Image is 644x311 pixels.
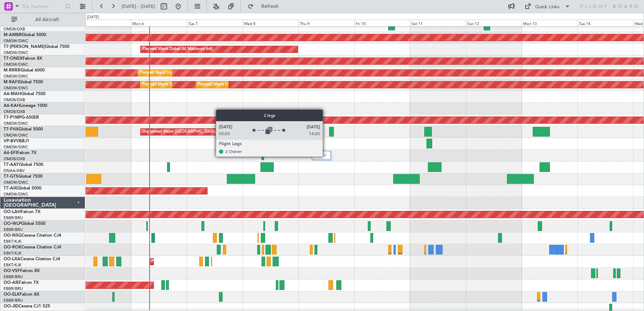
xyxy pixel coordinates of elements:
[142,44,213,55] div: Planned Maint Dubai (Al Maktoum Intl)
[4,151,36,155] a: A6-EFIFalcon 7X
[4,174,43,179] a: T7-GTSGlobal 7500
[4,174,18,179] span: T7-GTS
[4,127,19,132] span: T7-FHX
[75,20,131,26] div: Sun 5
[243,20,298,26] div: Wed 8
[255,4,285,9] span: Refresh
[4,97,25,103] a: OMDB/DXB
[4,68,45,73] a: M-RRRRGlobal 6000
[4,269,20,273] span: OO-VSF
[4,239,21,244] a: EBKT/KJK
[22,1,63,12] input: Trip Number
[4,292,20,297] span: OO-ELK
[4,281,39,285] a: OO-AIEFalcon 7X
[298,20,354,26] div: Thu 9
[142,127,248,137] div: Unplanned Maint [GEOGRAPHIC_DATA] (Al Maktoum Intl)
[4,233,61,238] a: OO-NSGCessna Citation CJ4
[122,3,155,10] span: [DATE] - [DATE]
[577,20,633,26] div: Tue 14
[4,163,43,167] a: T7-AAYGlobal 7500
[466,20,522,26] div: Sun 12
[4,104,20,108] span: A6-KAH
[4,56,23,61] span: T7-ONEX
[4,121,28,126] a: OMDW/DWC
[4,186,42,191] a: T7-AIXGlobal 5000
[4,245,61,250] a: OO-ROKCessna Citation CJ4
[4,50,28,55] a: OMDW/DWC
[244,1,287,12] button: Refresh
[198,79,268,90] div: Planned Maint Dubai (Al Maktoum Intl)
[4,274,23,280] a: EBBR/BRU
[151,256,235,267] div: Planned Maint Kortrijk-[GEOGRAPHIC_DATA]
[4,257,20,261] span: OO-LXA
[4,45,69,49] a: T7-[PERSON_NAME]Global 7500
[4,74,28,79] a: OMDW/DWC
[354,20,410,26] div: Fri 10
[4,115,21,120] span: T7-P1MP
[87,14,99,20] div: [DATE]
[4,104,47,108] a: A6-KAHLineage 1000
[4,45,45,49] span: T7-[PERSON_NAME]
[4,304,19,308] span: OO-JID
[4,292,39,297] a: OO-ELKFalcon 8X
[4,180,28,185] a: OMDW/DWC
[4,33,22,37] span: M-AMBR
[140,68,210,78] div: Planned Maint Dubai (Al Maktoum Intl)
[4,304,50,308] a: OO-JIDCessna CJ1 525
[4,227,23,232] a: EBBR/BRU
[4,127,43,132] a: T7-FHXGlobal 5000
[4,139,19,143] span: VP-BVV
[4,92,45,96] a: A6-MAHGlobal 7500
[4,222,45,226] a: OO-WLPGlobal 5500
[4,251,21,256] a: EBKT/KJK
[322,154,327,157] img: arrow-gray.svg
[4,133,28,138] a: OMDW/DWC
[142,79,213,90] div: Planned Maint Dubai (Al Maktoum Intl)
[4,26,25,32] a: OMDB/DXB
[4,80,43,84] a: M-RAFIGlobal 7500
[4,186,17,191] span: T7-AIX
[4,168,25,173] a: DNAA/ABV
[4,144,28,150] a: OMDW/DWC
[4,257,60,261] a: OO-LXACessna Citation CJ4
[4,210,21,214] span: OO-LAH
[4,245,21,250] span: OO-ROK
[4,163,19,167] span: T7-AAY
[522,20,577,26] div: Mon 13
[4,215,23,221] a: EBBR/BRU
[535,4,560,11] div: Quick Links
[19,17,75,22] span: All Aircraft
[4,286,23,291] a: EBBR/BRU
[4,222,21,226] span: OO-WLP
[4,56,42,61] a: T7-ONEXFalcon 8X
[8,14,78,25] button: All Aircraft
[4,269,40,273] a: OO-VSFFalcon 8X
[4,109,25,114] a: OMDB/DXB
[4,62,28,67] a: OMDW/DWC
[410,20,466,26] div: Sat 11
[4,92,21,96] span: A6-MAH
[4,210,40,214] a: OO-LAHFalcon 7X
[521,1,574,12] button: Quick Links
[4,115,39,120] a: T7-P1MPG-650ER
[4,33,46,37] a: M-AMBRGlobal 5000
[4,38,28,44] a: OMDW/DWC
[4,151,17,155] span: A6-EFI
[4,80,19,84] span: M-RAFI
[4,139,29,143] a: VP-BVVBBJ1
[4,233,21,238] span: OO-NSG
[187,20,243,26] div: Tue 7
[4,156,25,162] a: OMDB/DXB
[4,192,28,197] a: OMDW/DWC
[4,68,20,73] span: M-RRRR
[131,20,187,26] div: Mon 6
[4,262,21,268] a: EBKT/KJK
[4,281,19,285] span: OO-AIE
[4,298,23,303] a: EBBR/BRU
[4,85,28,91] a: OMDW/DWC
